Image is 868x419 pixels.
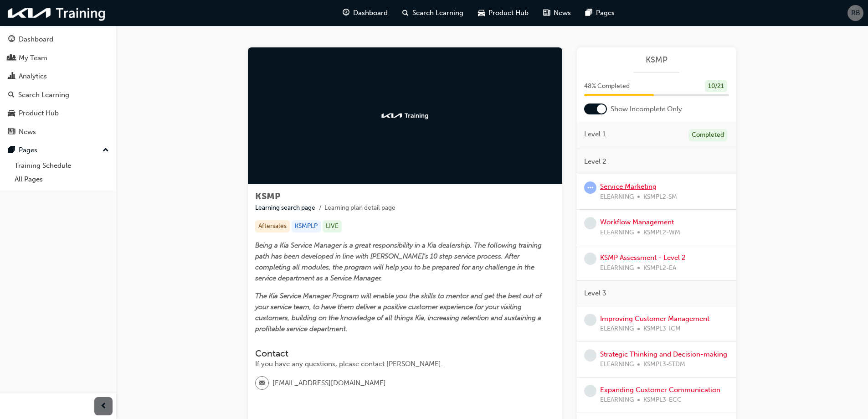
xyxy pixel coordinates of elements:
[19,145,37,155] div: Pages
[324,203,395,213] li: Learning plan detail page
[4,142,113,159] button: Pages
[584,314,596,326] span: learningRecordVerb_NONE-icon
[488,8,529,18] span: Product Hub
[600,350,727,358] a: Strategic Thinking and Decision-making
[395,4,471,22] a: search-iconSearch Learning
[611,104,682,114] span: Show Incomplete Only
[600,324,634,334] span: ELEARNING
[586,7,592,19] span: pages-icon
[478,7,485,19] span: car-icon
[19,34,53,45] div: Dashboard
[584,156,606,167] span: Level 2
[600,228,634,238] span: ELEARNING
[8,72,15,81] span: chart-icon
[643,263,676,274] span: KSMPL2-EA
[643,359,685,370] span: KSMPL3-STDM
[4,31,113,48] a: Dashboard
[584,288,606,299] span: Level 3
[4,87,113,103] a: Search Learning
[584,129,606,140] span: Level 1
[584,349,596,362] span: learningRecordVerb_NONE-icon
[402,7,409,19] span: search-icon
[643,228,680,238] span: KSMPL2-WM
[272,378,386,388] span: [EMAIL_ADDRESS][DOMAIN_NAME]
[5,4,109,22] img: kia-training
[335,4,395,22] a: guage-iconDashboard
[554,8,571,18] span: News
[19,108,59,119] div: Product Hub
[380,111,430,120] img: kia-training
[600,253,686,262] a: KSMP Assessment - Level 2
[11,159,113,173] a: Training Schedule
[536,4,578,22] a: news-iconNews
[584,81,630,92] span: 48 % Completed
[600,315,709,323] a: Improving Customer Management
[847,5,863,21] button: RB
[600,359,634,370] span: ELEARNING
[323,220,342,233] div: LIVE
[471,4,536,22] a: car-iconProduct Hub
[100,401,107,412] span: prev-icon
[688,129,727,141] div: Completed
[255,241,544,282] span: Being a Kia Service Manager is a great responsibility in a Kia dealership. The following training...
[643,395,682,405] span: KSMPL3-ECC
[596,8,615,18] span: Pages
[255,359,555,369] div: If you have any questions, please contact [PERSON_NAME].
[643,192,677,202] span: KSMPL2-SM
[292,220,321,233] div: KSMPLP
[11,172,113,186] a: All Pages
[103,145,109,156] span: up-icon
[8,54,15,62] span: people-icon
[543,7,550,19] span: news-icon
[643,324,681,334] span: KSMPL3-ICM
[600,192,634,202] span: ELEARNING
[19,127,36,137] div: News
[584,385,596,397] span: learningRecordVerb_NONE-icon
[343,7,349,19] span: guage-icon
[600,263,634,274] span: ELEARNING
[600,395,634,405] span: ELEARNING
[255,220,290,233] div: Aftersales
[412,8,463,18] span: Search Learning
[4,50,113,67] a: My Team
[4,105,113,122] a: Product Hub
[584,181,596,194] span: learningRecordVerb_ATTEMPT-icon
[584,55,729,65] a: KSMP
[259,378,265,389] span: email-icon
[8,91,15,99] span: search-icon
[578,4,622,22] a: pages-iconPages
[4,124,113,140] a: News
[8,128,15,136] span: news-icon
[600,218,674,226] a: Workflow Management
[4,68,113,85] a: Analytics
[19,71,47,82] div: Analytics
[255,292,544,333] span: The Kia Service Manager Program will enable you the skills to mentor and get the best out of your...
[19,53,47,63] div: My Team
[4,29,113,142] button: DashboardMy TeamAnalyticsSearch LearningProduct HubNews
[255,348,555,359] h3: Contact
[851,8,860,18] span: RB
[584,253,596,265] span: learningRecordVerb_NONE-icon
[255,204,315,212] a: Learning search page
[584,217,596,229] span: learningRecordVerb_NONE-icon
[8,146,15,155] span: pages-icon
[705,80,727,93] div: 10 / 21
[8,36,15,44] span: guage-icon
[18,90,69,100] div: Search Learning
[600,182,657,191] a: Service Marketing
[8,109,15,118] span: car-icon
[353,8,388,18] span: Dashboard
[255,191,280,202] span: KSMP
[600,386,720,394] a: Expanding Customer Communication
